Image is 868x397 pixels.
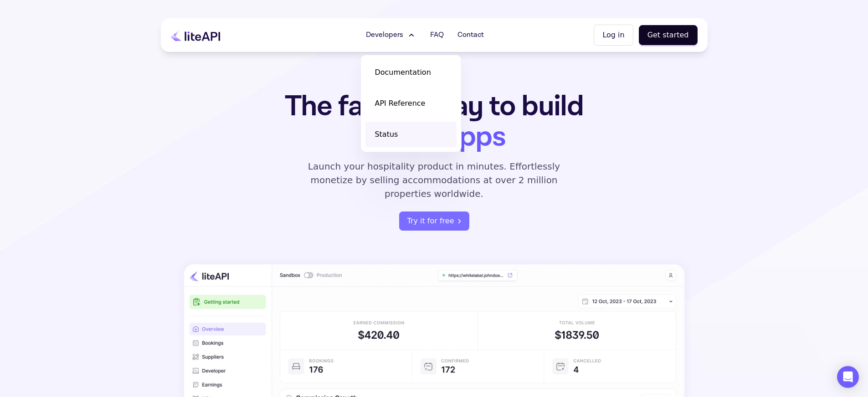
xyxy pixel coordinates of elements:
span: FAQ [430,30,444,41]
div: Open Intercom Messenger [837,366,859,388]
a: Status [365,122,457,147]
a: Documentation [365,60,457,85]
a: FAQ [425,26,449,44]
span: Documentation [375,67,431,78]
button: Developers [360,26,422,44]
a: API Reference [365,91,457,116]
span: API Reference [375,98,425,109]
button: Try it for free [399,211,469,231]
span: Contact [457,30,484,41]
a: Contact [452,26,489,44]
span: Developers [366,30,403,41]
button: Log in [594,25,633,46]
a: register [399,211,469,231]
span: Status [375,129,398,140]
h1: The fastest way to build [256,91,612,152]
p: Launch your hospitality product in minutes. Effortlessly monetize by selling accommodations at ov... [298,160,571,201]
button: Get started [639,25,698,45]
